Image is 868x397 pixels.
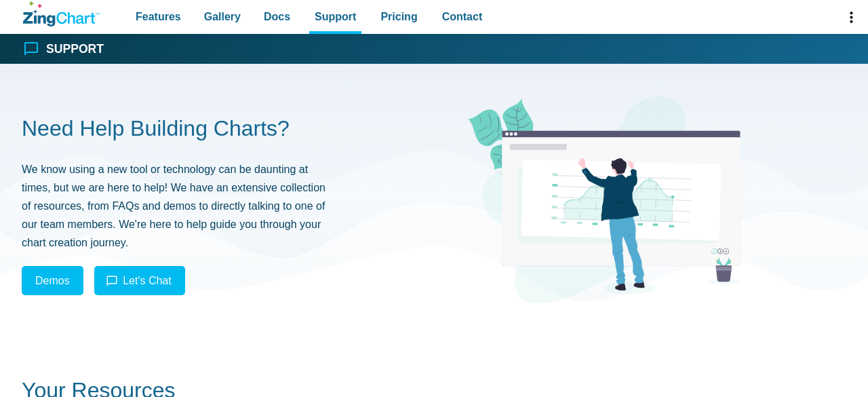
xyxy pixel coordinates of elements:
[35,271,70,290] span: Demos
[442,7,483,26] span: Contact
[123,275,172,286] span: Let's Chat
[46,43,104,56] h1: Support
[22,266,83,295] a: Demos
[136,7,181,26] span: Features
[22,160,327,252] p: We know using a new tool or technology can be daunting at times, but we are here to help! We have...
[22,115,400,143] h2: Need Help Building Charts?
[23,1,100,26] a: ZingChart Logo. Click to return to the homepage
[380,7,417,26] span: Pricing
[264,7,290,26] span: Docs
[315,7,356,26] span: Support
[204,7,241,26] span: Gallery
